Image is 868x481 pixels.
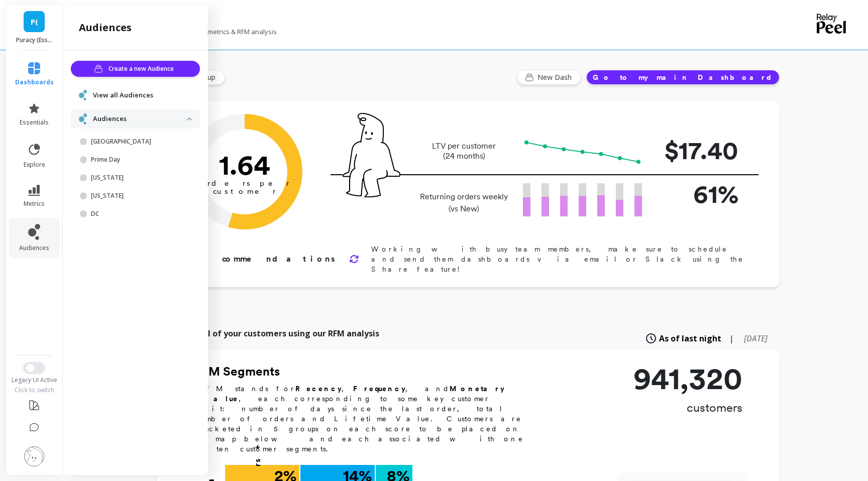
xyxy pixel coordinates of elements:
span: dashboards [15,78,54,86]
img: profile picture [24,446,44,466]
button: Create a new Audience [71,61,200,77]
p: Explore all of your customers using our RFM analysis [169,327,379,339]
p: Returning orders weekly (vs New) [417,191,511,215]
span: As of last night [659,332,721,344]
p: Puracy (Essor) [16,36,53,44]
img: navigation item icon [79,113,87,124]
img: down caret icon [187,117,192,121]
span: essentials [20,118,49,127]
img: navigation item icon [79,90,87,100]
h2: RFM Segments [194,364,535,380]
b: Frequency [353,385,405,393]
p: DC [91,210,187,218]
img: pal seatted on line [343,113,400,197]
span: Create a new Audience [108,64,177,74]
tspan: customer [213,187,277,196]
p: [US_STATE] [91,192,187,200]
span: View all Audiences [93,90,153,100]
div: Click to switch [5,386,64,394]
span: audiences [19,244,49,252]
span: P( [31,16,38,28]
p: LTV per customer (24 months) [417,141,511,161]
span: explore [24,161,45,169]
a: View all Audiences [93,90,192,100]
p: Working with busy team members, make sure to schedule and send them dashboards via email or Slack... [371,244,747,274]
b: Recency [295,385,342,393]
div: Legacy UI Active [5,376,64,384]
p: 941,320 [633,364,742,394]
h2: audiences [79,21,132,35]
span: New Dash [537,72,575,82]
span: metrics [24,200,45,208]
p: RFM stands for , , and , each corresponding to some key customer trait: number of days since the ... [194,384,535,454]
p: $17.40 [658,132,738,169]
text: 1.64 [219,148,270,181]
span: [DATE] [744,333,768,344]
button: Go to my main Dashboard [586,70,780,85]
p: [GEOGRAPHIC_DATA] [91,138,187,146]
button: Switch to New UI [23,362,45,374]
tspan: orders per [199,179,290,188]
p: Audiences [93,114,187,124]
span: | [729,332,734,344]
p: customers [633,400,742,416]
p: 61% [658,175,738,213]
p: Recommendations [191,253,337,265]
p: Prime Day [91,156,187,164]
p: [US_STATE] [91,174,187,182]
button: New Dash [517,70,581,85]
